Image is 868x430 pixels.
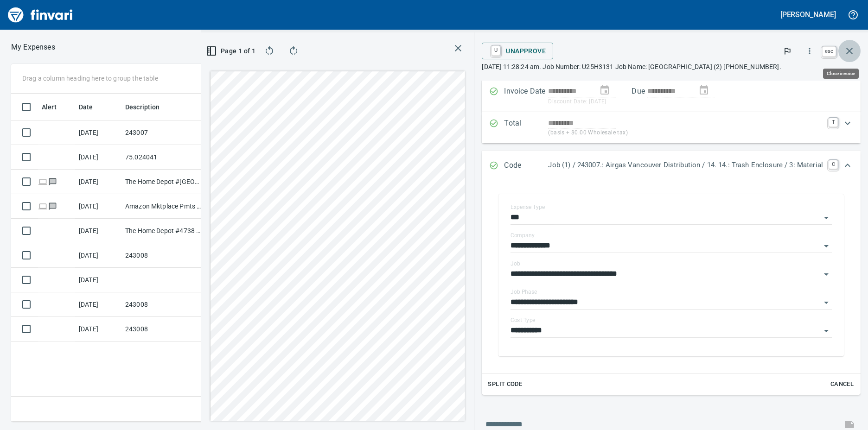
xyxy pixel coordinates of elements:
[42,101,69,113] span: Alert
[482,181,861,395] div: Expand
[75,268,121,292] td: [DATE]
[504,118,548,138] p: Total
[121,194,205,219] td: Amazon Mktplace Pmts [DOMAIN_NAME][URL] WA
[780,10,836,19] h5: [PERSON_NAME]
[38,203,48,209] span: Online transaction
[820,296,833,309] button: Open
[548,160,823,171] p: Job (1) / 243007.: Airgas Vancouver Distribution / 14. 14.: Trash Enclosure / 3: Material
[11,42,55,53] p: My Expenses
[75,243,121,268] td: [DATE]
[482,151,861,181] div: Expand
[820,268,833,281] button: Open
[121,170,205,194] td: The Home Depot #[GEOGRAPHIC_DATA]
[489,43,546,59] span: Unapprove
[482,62,861,71] p: [DATE] 11:28:24 am. Job Number: U25H3131 Job Name: [GEOGRAPHIC_DATA] (2) [PHONE_NUMBER].
[75,292,121,317] td: [DATE]
[511,204,545,210] label: Expense Type
[829,160,838,169] a: C
[482,112,861,143] div: Expand
[121,219,205,243] td: The Home Depot #4738 [GEOGRAPHIC_DATA] [GEOGRAPHIC_DATA]
[125,101,160,113] span: Description
[121,292,205,317] td: 243008
[79,101,93,113] span: Date
[548,128,823,138] p: (basis + $0.00 Wholesale tax)
[511,233,535,238] label: Company
[75,194,121,219] td: [DATE]
[778,7,838,22] button: [PERSON_NAME]
[121,145,205,170] td: 75.024041
[121,243,205,268] td: 243008
[827,377,857,392] button: Cancel
[212,45,251,57] span: Page 1 of 1
[79,101,105,113] span: Date
[11,42,55,53] nav: breadcrumb
[777,41,798,61] button: Flag
[829,118,838,127] a: T
[42,101,57,113] span: Alert
[48,203,57,209] span: Has messages
[75,145,121,170] td: [DATE]
[75,170,121,194] td: [DATE]
[125,101,172,113] span: Description
[488,379,522,390] span: Split Code
[209,43,255,59] button: Page 1 of 1
[6,4,75,26] img: Finvari
[75,219,121,243] td: [DATE]
[491,45,500,56] a: U
[485,377,524,392] button: Split Code
[121,120,205,145] td: 243007
[799,41,820,61] button: More
[504,160,548,172] p: Code
[48,178,57,184] span: Has messages
[75,317,121,341] td: [DATE]
[511,317,536,323] label: Cost Type
[22,74,158,83] p: Drag a column heading here to group the table
[511,289,537,295] label: Job Phase
[511,261,520,266] label: Job
[820,324,833,337] button: Open
[820,211,833,224] button: Open
[820,240,833,253] button: Open
[482,43,553,59] button: UUnapprove
[121,317,205,341] td: 243008
[822,46,836,57] a: esc
[830,379,855,390] span: Cancel
[38,178,48,184] span: Online transaction
[75,120,121,145] td: [DATE]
